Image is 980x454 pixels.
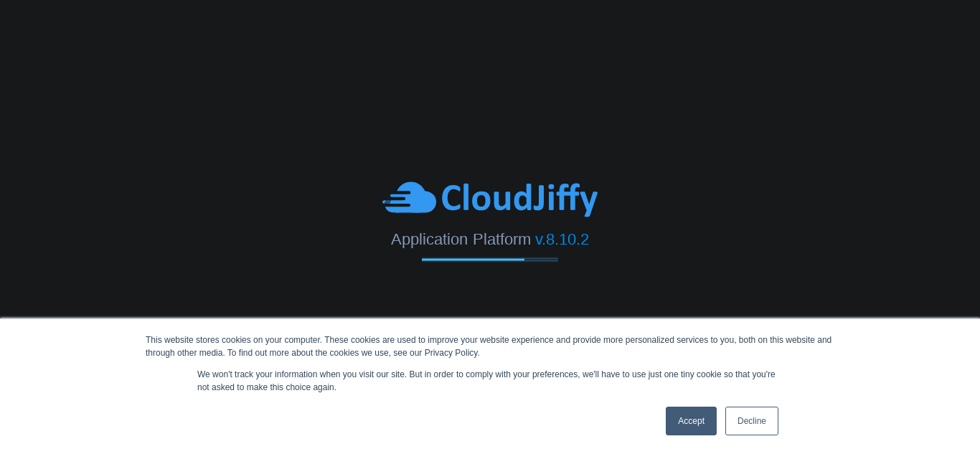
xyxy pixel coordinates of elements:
a: Accept [666,407,717,435]
img: CloudJiffy-Blue.svg [382,179,598,219]
span: Application Platform [391,230,530,247]
div: This website stores cookies on your computer. These cookies are used to improve your website expe... [146,334,834,359]
span: v.8.10.2 [535,230,589,247]
a: Decline [725,407,778,435]
p: We won't track your information when you visit our site. But in order to comply with your prefere... [197,368,783,394]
